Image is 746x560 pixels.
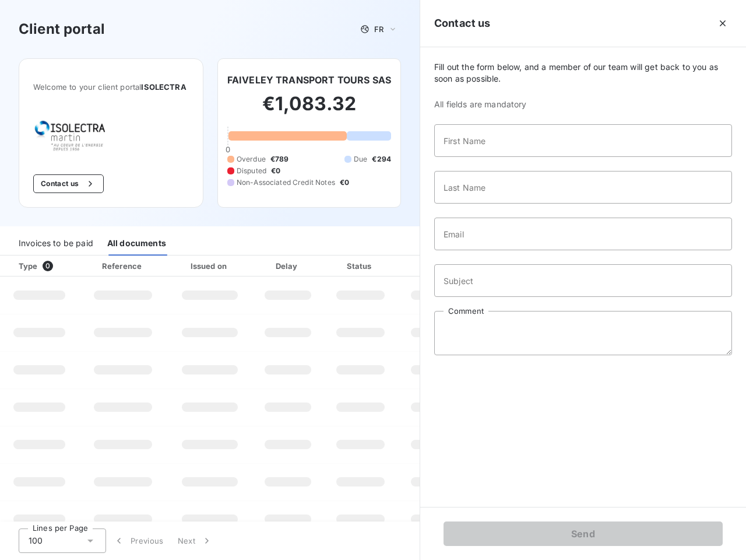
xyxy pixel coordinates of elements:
span: ISOLECTRA [141,82,186,92]
h2: €1,083.32 [227,92,391,127]
div: Invoices to be paid [19,231,93,256]
div: Status [326,260,395,272]
div: Issued on [170,260,250,272]
span: FR [374,24,383,34]
span: 0 [226,145,230,154]
div: Amount [400,260,474,272]
input: placeholder [434,264,732,297]
div: Delay [255,260,321,272]
span: €294 [372,154,391,164]
span: All fields are mandatory [434,99,732,110]
span: Overdue [237,154,266,164]
h3: Client portal [19,19,105,40]
span: Welcome to your client portal [33,82,189,92]
div: Reference [102,261,142,271]
span: Fill out the form below, and a member of our team will get back to you as soon as possible. [434,61,732,85]
div: Type [12,260,76,272]
span: 0 [43,261,53,271]
span: €0 [340,177,349,188]
button: Send [444,521,723,546]
span: Due [354,154,367,164]
input: placeholder [434,171,732,204]
span: Disputed [237,166,266,176]
div: All documents [107,231,166,256]
h5: Contact us [434,15,491,32]
button: Contact us [33,174,104,193]
span: €0 [271,166,280,176]
button: Next [171,528,220,553]
span: Non-Associated Credit Notes [237,177,335,188]
input: placeholder [434,124,732,157]
input: placeholder [434,218,732,250]
button: Previous [106,528,171,553]
img: Company logo [33,120,108,156]
h6: FAIVELEY TRANSPORT TOURS SAS [227,73,391,87]
span: 100 [29,535,43,547]
span: €789 [270,154,289,164]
